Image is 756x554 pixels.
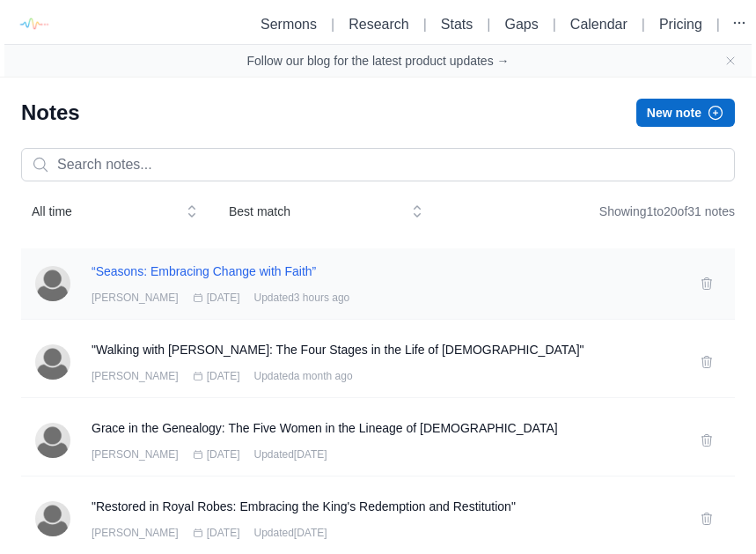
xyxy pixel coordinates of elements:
[21,99,80,127] h1: Notes
[635,14,652,35] li: |
[92,341,679,358] a: "Walking with [PERSON_NAME]: The Four Stages in the Life of [DEMOGRAPHIC_DATA]"
[92,291,179,305] span: [PERSON_NAME]
[21,148,735,181] input: Search notes...
[504,17,538,32] a: Gaps
[92,447,179,462] span: [PERSON_NAME]
[349,17,408,32] a: Research
[32,203,172,220] span: All time
[668,466,735,533] iframe: Drift Widget Chat Controller
[92,526,179,540] span: [PERSON_NAME]
[441,17,473,32] a: Stats
[35,501,70,536] img: Ruth Tomlin
[92,262,679,280] a: “Seasons: Embracing Change with Faith”
[229,203,398,220] span: Best match
[35,344,70,380] img: Ruth Tomlin
[416,14,434,35] li: |
[636,99,735,127] button: New note
[246,52,509,70] a: Follow our blog for the latest product updates →
[659,17,702,32] a: Pricing
[35,266,70,301] img: Ruth Tomlin
[570,17,628,32] a: Calendar
[207,526,240,540] span: [DATE]
[21,196,208,227] button: All time
[599,196,735,227] div: Showing 1 to 20 of 31 notes
[92,498,679,515] a: "Restored in Royal Robes: Embracing the King's Redemption and Restitution"
[253,447,327,462] span: Updated [DATE]
[709,14,727,35] li: |
[253,291,349,305] span: Updated 3 hours ago
[92,419,679,437] a: Grace in the Genealogy: The Five Women in the Lineage of [DEMOGRAPHIC_DATA]
[218,196,433,227] button: Best match
[207,447,240,462] span: [DATE]
[261,17,317,32] a: Sermons
[253,526,327,540] span: Updated [DATE]
[92,369,179,383] span: [PERSON_NAME]
[324,14,341,35] li: |
[35,423,70,458] img: Ruth Tomlin
[207,291,240,305] span: [DATE]
[13,4,53,44] img: logo
[480,14,497,35] li: |
[546,14,563,35] li: |
[723,54,738,68] button: Close banner
[253,369,352,383] span: Updated a month ago
[207,369,240,383] span: [DATE]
